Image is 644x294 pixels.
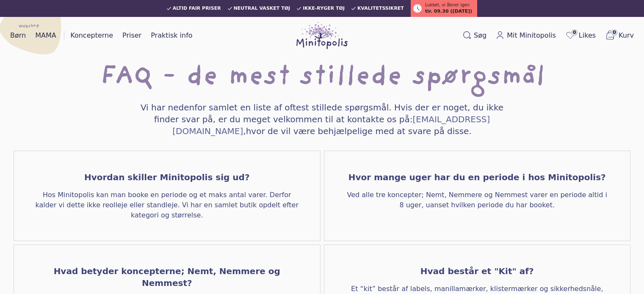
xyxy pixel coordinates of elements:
button: Søg [459,29,490,42]
span: Søg [474,30,486,41]
span: , [172,114,490,136]
a: [EMAIL_ADDRESS][DOMAIN_NAME] [172,114,490,136]
a: Praktisk info [147,29,196,42]
span: 0 [611,29,618,36]
span: Neutral vasket tøj [234,6,290,11]
span: Likes [579,30,596,41]
span: Mit Minitopolis [507,30,556,41]
a: Børn [7,29,29,42]
span: Kvalitetssikret [357,6,404,11]
span: 0 [571,29,578,36]
a: MAMA [32,29,60,42]
span: tir. 09.30 ([DATE]) [425,8,472,15]
span: Hos Minitopolis kan man booke en periode og et maks antal varer. Derfor kalder vi dette ikke reol... [34,190,300,220]
a: 0Likes [562,28,599,43]
a: Priser [119,29,145,42]
h4: Hvordan skiller Minitopolis sig ud? [84,171,250,183]
span: Lukket, vi åbner igen [425,2,470,8]
a: Koncepterne [67,29,116,42]
span: Altid fair priser [173,6,221,11]
img: Minitopolis logo [296,22,348,49]
span: Ikke-ryger tøj [303,6,345,11]
span: Ved alle tre koncepter; Nemt, Nemmere og Nemmest varer en periode altid i 8 uger, uanset hvilken ... [345,190,610,210]
span: Kurv [619,30,634,41]
h4: Hvad består et "Kit" af? [420,265,534,277]
h4: Hvor mange uger har du en periode i hos Minitopolis? [348,171,606,183]
a: Mit Minitopolis [492,29,559,42]
button: 0Kurv [602,28,637,43]
h4: Hvad betyder koncepterne; Nemt, Nemmere og Nemmest? [34,265,300,289]
h4: Vi har nedenfor samlet en liste af oftest stillede spørgsmål. Hvis der er noget, du ikke finder s... [133,102,512,137]
h1: FAQ - de mest stillede spørgsmål [100,64,544,91]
